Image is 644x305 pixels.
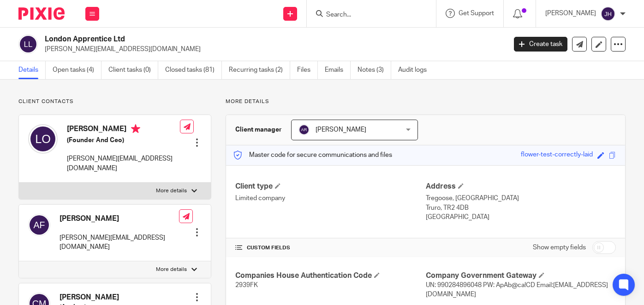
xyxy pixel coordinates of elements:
p: Truro, TR2 4DB [426,203,616,213]
i: Primary [131,124,140,133]
span: UN: 990284896048 PW: ApAb@ca!CD Email:[EMAIL_ADDRESS][DOMAIN_NAME] [426,282,608,298]
span: [PERSON_NAME] [316,127,366,133]
p: [PERSON_NAME] [545,9,596,18]
p: Client contacts [18,98,211,105]
div: flower-test-correctly-laid [521,150,593,161]
h3: Client manager [235,125,282,134]
span: 2939FK [235,282,258,288]
p: More details [156,187,187,195]
p: Master code for secure communications and files [233,150,392,160]
a: Closed tasks (81) [165,61,222,79]
p: [PERSON_NAME][EMAIL_ADDRESS][DOMAIN_NAME] [60,233,179,252]
a: Notes (3) [358,61,391,79]
a: Open tasks (4) [53,61,101,79]
input: Search [325,11,408,19]
img: Pixie [18,7,65,20]
img: svg%3E [18,35,38,54]
h4: Company Government Gateway [426,271,616,281]
a: Client tasks (0) [108,61,158,79]
label: Show empty fields [533,243,586,252]
p: [GEOGRAPHIC_DATA] [426,213,616,222]
a: Create task [514,37,567,52]
a: Emails [325,61,351,79]
h4: [PERSON_NAME] [60,293,119,302]
a: Details [18,61,46,79]
img: svg%3E [28,214,50,236]
span: Get Support [459,10,494,17]
p: Tregoose, [GEOGRAPHIC_DATA] [426,194,616,203]
h4: Address [426,182,616,191]
h4: [PERSON_NAME] [60,214,179,224]
p: [PERSON_NAME][EMAIL_ADDRESS][DOMAIN_NAME] [67,154,180,173]
p: [PERSON_NAME][EMAIL_ADDRESS][DOMAIN_NAME] [45,45,500,54]
img: svg%3E [601,6,615,21]
h4: CUSTOM FIELDS [235,244,425,252]
h4: Client type [235,182,425,191]
a: Audit logs [398,61,434,79]
h5: (Founder And Ceo) [67,136,180,145]
p: More details [226,98,626,105]
h4: Companies House Authentication Code [235,271,425,281]
p: More details [156,266,187,273]
img: svg%3E [28,124,58,154]
img: svg%3E [298,124,310,135]
h4: [PERSON_NAME] [67,124,180,136]
h2: London Apprentice Ltd [45,35,409,44]
a: Recurring tasks (2) [229,61,290,79]
p: Limited company [235,194,425,203]
a: Files [297,61,318,79]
